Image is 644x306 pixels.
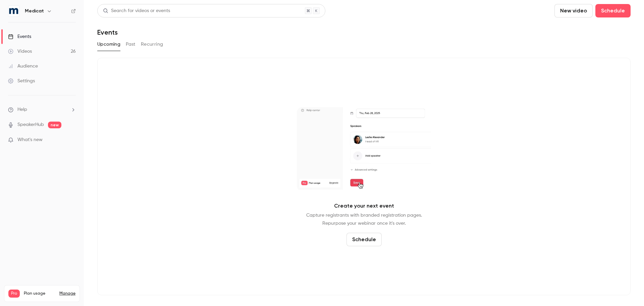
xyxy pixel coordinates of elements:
[17,121,44,128] a: SpeakerHub
[17,106,27,113] span: Help
[595,4,631,17] button: Schedule
[24,291,55,296] span: Plan usage
[97,39,120,50] button: Upcoming
[59,291,75,296] a: Manage
[8,106,76,113] li: help-dropdown-opener
[8,33,31,40] div: Events
[68,137,76,143] iframe: Noticeable Trigger
[97,28,118,36] h1: Events
[8,6,19,16] img: Medicat
[554,4,593,17] button: New video
[8,290,20,298] span: Pro
[17,136,43,143] span: What's new
[8,63,38,70] div: Audience
[346,233,382,246] button: Schedule
[306,211,422,227] p: Capture registrants with branded registration pages. Repurpose your webinar once it's over.
[103,7,170,14] div: Search for videos or events
[25,8,44,14] h6: Medicat
[126,39,136,50] button: Past
[8,48,32,55] div: Videos
[8,78,35,84] div: Settings
[141,39,163,50] button: Recurring
[48,122,61,128] span: new
[334,202,394,210] p: Create your next event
